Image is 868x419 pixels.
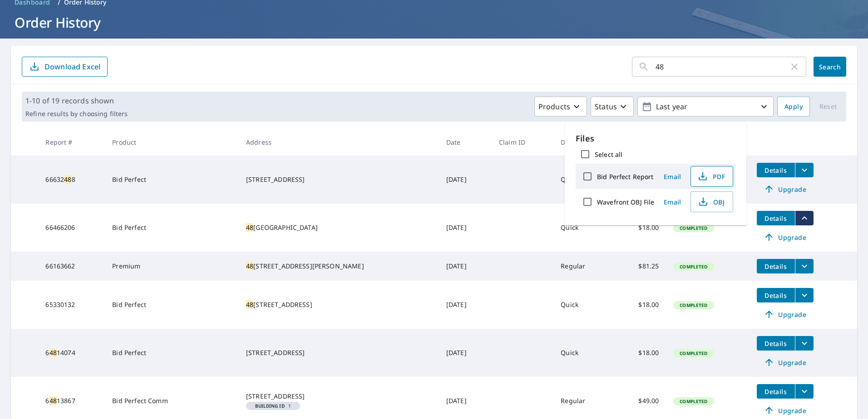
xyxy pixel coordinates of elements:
td: Bid Perfect [105,156,239,204]
td: [DATE] [439,156,492,204]
button: filesDropdownBtn-66632488 [795,163,814,177]
button: PDF [690,166,733,187]
div: [STREET_ADDRESS] [246,175,432,184]
td: $18.00 [613,204,666,252]
mark: 48 [64,175,71,184]
span: Upgrade [762,357,808,368]
div: [STREET_ADDRESS] [246,392,432,401]
mark: 48 [246,223,253,232]
td: 66632 8 [38,156,105,204]
button: OBJ [690,191,733,212]
span: Search [821,63,839,71]
th: Report # [38,129,105,156]
h1: Order History [11,13,857,32]
span: Completed [674,398,713,404]
span: Details [762,214,789,223]
button: Products [534,97,587,117]
mark: 48 [49,348,57,357]
th: Product [105,129,239,156]
label: Wavefront OBJ File [597,198,654,206]
span: Upgrade [762,309,808,320]
th: Claim ID [492,129,553,156]
td: [DATE] [439,281,492,329]
mark: 48 [49,396,57,405]
td: Bid Perfect [105,281,239,329]
span: OBJ [696,196,725,207]
span: Email [661,198,683,206]
th: Address [239,129,439,156]
span: 1 [250,404,296,408]
p: Files [576,132,735,145]
td: Premium [105,252,239,281]
a: Upgrade [757,230,814,244]
mark: 48 [246,300,253,309]
a: Upgrade [757,403,814,418]
button: filesDropdownBtn-64814074 [795,336,814,351]
td: [DATE] [439,329,492,377]
div: [GEOGRAPHIC_DATA] [246,223,432,232]
p: 1-10 of 19 records shown [25,95,128,106]
button: Status [591,97,634,117]
span: Details [762,291,789,300]
td: [DATE] [439,204,492,252]
span: Completed [674,350,713,356]
div: [STREET_ADDRESS] [246,300,432,309]
button: Email [658,170,687,184]
span: Details [762,387,789,396]
td: Bid Perfect [105,204,239,252]
div: [STREET_ADDRESS] [246,348,432,357]
td: 66466206 [38,204,105,252]
mark: 48 [246,262,253,270]
p: Download Excel [44,62,100,72]
button: Search [814,57,846,77]
input: Address, Report #, Claim ID, etc. [656,54,789,79]
td: Bid Perfect [105,329,239,377]
button: filesDropdownBtn-66466206 [795,211,814,225]
span: Upgrade [762,232,808,243]
button: detailsBtn-66163662 [757,259,795,273]
td: 65330132 [38,281,105,329]
td: $18.00 [613,281,666,329]
td: Quick [553,204,613,252]
button: detailsBtn-65330132 [757,288,795,302]
span: Apply [784,101,803,112]
span: Completed [674,302,713,308]
p: Products [538,101,570,112]
td: Quick [553,281,613,329]
button: Download Excel [22,57,108,77]
span: Details [762,339,789,348]
a: Upgrade [757,355,814,370]
td: Quick [553,329,613,377]
th: Date [439,129,492,156]
td: [DATE] [439,252,492,281]
p: Refine results by choosing filters [25,110,128,118]
a: Upgrade [757,307,814,322]
button: Last year [637,97,774,117]
button: filesDropdownBtn-65330132 [795,288,814,302]
span: PDF [696,171,725,182]
a: Upgrade [757,182,814,196]
span: Completed [674,225,713,231]
div: [STREET_ADDRESS][PERSON_NAME] [246,262,432,271]
span: Details [762,262,789,271]
p: Last year [652,99,759,115]
button: Email [658,195,687,209]
button: detailsBtn-66466206 [757,211,795,225]
td: 66163662 [38,252,105,281]
em: Building ID [255,404,285,408]
td: Quick [553,156,613,204]
button: detailsBtn-66632488 [757,163,795,177]
td: $81.25 [613,252,666,281]
span: Upgrade [762,405,808,416]
button: Apply [777,97,810,117]
button: detailsBtn-64813867 [757,384,795,399]
span: Upgrade [762,184,808,195]
span: Completed [674,263,713,270]
button: filesDropdownBtn-64813867 [795,384,814,399]
button: filesDropdownBtn-66163662 [795,259,814,273]
p: Status [595,101,617,112]
td: Regular [553,252,613,281]
td: 6 14074 [38,329,105,377]
span: Email [661,172,683,181]
span: Details [762,166,789,175]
